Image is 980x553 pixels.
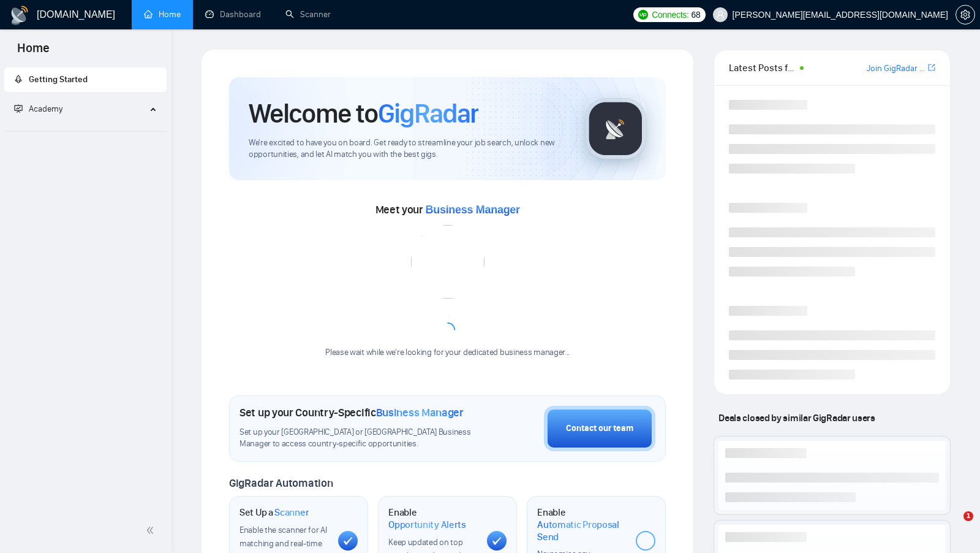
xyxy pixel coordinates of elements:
span: Connects: [652,8,688,21]
span: loading [440,322,455,337]
span: 1 [963,511,973,521]
h1: Enable [537,506,626,543]
h1: Welcome to [249,97,478,130]
h1: Enable [388,506,477,530]
span: Set up your [GEOGRAPHIC_DATA] or [GEOGRAPHIC_DATA] Business Manager to access country-specific op... [239,427,483,450]
a: dashboardDashboard [205,9,261,20]
span: Getting Started [29,74,88,85]
span: fund-projection-screen [14,104,23,113]
a: setting [956,10,975,20]
span: Home [7,39,59,65]
span: GigRadar Automation [229,476,333,490]
span: Academy [14,104,62,114]
span: GigRadar [378,97,478,130]
span: Business Manager [426,204,520,216]
span: double-left [146,524,158,536]
span: Deals closed by similar GigRadar users [714,407,880,429]
h1: Set Up a [239,506,309,519]
iframe: Intercom live chat [938,511,968,541]
span: 68 [692,8,701,21]
span: Automatic Proposal Send [537,519,626,543]
button: setting [956,5,975,25]
span: We're excited to have you on board. Get ready to streamline your job search, unlock new opportuni... [249,137,565,161]
span: rocket [14,75,23,83]
button: Contact our team [544,406,655,451]
img: logo [10,6,29,25]
img: gigradar-logo.png [585,98,646,159]
span: Business Manager [376,406,464,419]
span: Meet your [375,203,520,216]
span: Latest Posts from the GigRadar Community [729,60,796,75]
span: user [716,10,725,19]
span: export [928,63,935,72]
li: Academy Homepage [4,126,167,134]
div: Please wait while we're looking for your dedicated business manager... [318,347,577,359]
span: setting [956,10,974,20]
span: Scanner [274,506,309,519]
li: Getting Started [4,67,167,92]
img: error [411,225,484,299]
span: Opportunity Alerts [388,519,466,531]
span: Academy [29,104,62,114]
h1: Set up your Country-Specific [239,406,464,419]
div: Contact our team [566,422,633,435]
a: homeHome [144,9,181,20]
a: searchScanner [285,9,331,20]
img: upwork-logo.png [638,10,648,20]
a: export [928,62,935,74]
a: Join GigRadar Slack Community [867,62,925,75]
